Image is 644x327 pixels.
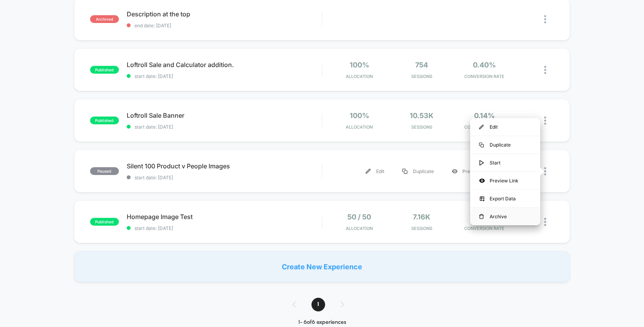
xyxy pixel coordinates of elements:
span: 754 [415,61,428,69]
img: menu [479,214,484,219]
div: Preview [443,163,490,180]
div: Export Data [470,190,540,207]
div: Edit [470,118,540,136]
span: 0.40% [473,61,496,69]
span: published [90,117,119,124]
div: Archive [470,208,540,225]
span: Allocation [346,226,373,231]
img: close [544,218,546,226]
img: close [544,66,546,74]
span: Loftroll Sale Banner [127,111,322,119]
span: 7.16k [413,213,430,221]
span: Sessions [393,124,451,130]
span: start date: [DATE] [127,225,322,231]
span: start date: [DATE] [127,175,322,180]
span: CONVERSION RATE [455,74,513,79]
span: CONVERSION RATE [455,124,513,130]
span: Allocation [346,124,373,130]
span: Silent 100 Product v People Images [127,162,322,170]
div: Edit [357,163,393,180]
span: 10.53k [410,111,433,120]
span: CONVERSION RATE [455,226,513,231]
img: close [544,15,546,23]
span: paused [90,167,119,175]
span: 100% [350,61,369,69]
span: Homepage Image Test [127,213,322,221]
div: Start [470,154,540,171]
span: end date: [DATE] [127,23,322,28]
span: Description at the top [127,10,322,18]
div: Duplicate [393,163,443,180]
img: menu [479,125,484,129]
div: 1 - 6 of 6 experiences [285,319,360,326]
span: Loftroll Sale and Calculator addition. [127,61,322,69]
div: Preview Link [470,172,540,189]
span: published [90,218,119,226]
span: 1 [311,298,325,311]
span: start date: [DATE] [127,124,322,130]
span: start date: [DATE] [127,73,322,79]
span: archived [90,15,119,23]
span: Allocation [346,74,373,79]
img: menu [402,169,407,174]
span: Sessions [393,74,451,79]
div: Create New Experience [74,251,570,282]
img: menu [479,160,484,166]
span: Sessions [393,226,451,231]
img: menu [479,143,484,147]
span: 50 / 50 [347,213,371,221]
span: 100% [350,111,369,120]
div: Duplicate [470,136,540,154]
img: close [544,117,546,125]
span: published [90,66,119,74]
img: close [544,167,546,175]
span: 0.14% [474,111,495,120]
img: menu [366,169,371,174]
